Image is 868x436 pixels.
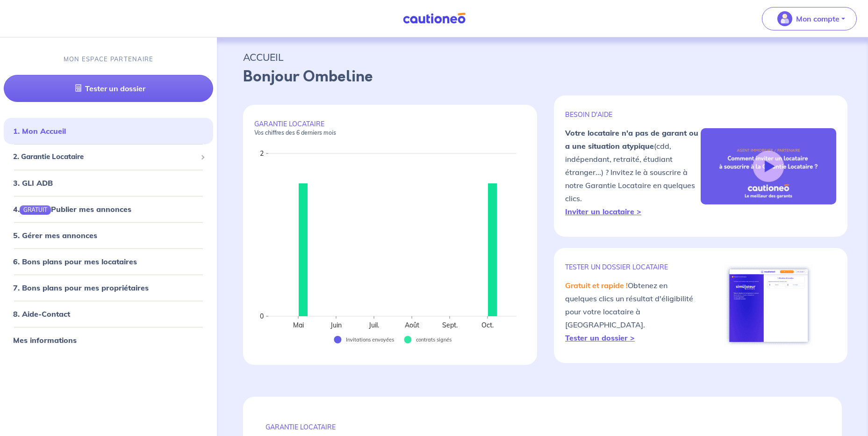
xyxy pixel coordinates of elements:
div: 8. Aide-Contact [4,305,213,323]
text: Juil. [368,321,379,329]
em: Vos chiffres des 6 derniers mois [254,129,336,136]
text: 2 [260,149,264,158]
div: 7. Bons plans pour mes propriétaires [4,278,213,297]
div: 4.GRATUITPublier mes annonces [4,200,213,218]
text: Oct. [481,321,494,329]
a: 7. Bons plans pour mes propriétaires [13,283,149,292]
p: GARANTIE LOCATAIRE [265,423,819,431]
p: Obtenez en quelques clics un résultat d'éligibilité pour votre locataire à [GEOGRAPHIC_DATA]. [565,279,701,344]
a: 1. Mon Accueil [13,126,66,136]
a: Tester un dossier > [565,333,635,342]
button: illu_account_valid_menu.svgMon compte [762,7,857,30]
a: 3. GLI ADB [13,178,53,188]
img: video-gli-new-none.jpg [701,128,836,204]
strong: Votre locataire n'a pas de garant ou a une situation atypique [565,128,698,151]
p: MON ESPACE PARTENAIRE [64,55,154,64]
p: Bonjour Ombeline [243,65,842,88]
p: (cdd, indépendant, retraité, étudiant étranger...) ? Invitez le à souscrire à notre Garantie Loca... [565,126,701,218]
a: 8. Aide-Contact [13,309,70,319]
p: BESOIN D'AIDE [565,110,701,119]
a: Mes informations [13,335,77,345]
img: illu_account_valid_menu.svg [777,11,792,26]
span: 2. Garantie Locataire [13,152,197,162]
img: simulateur.png [725,264,813,347]
p: GARANTIE LOCATAIRE [254,120,526,137]
text: Août [405,321,419,329]
div: 5. Gérer mes annonces [4,226,213,245]
p: TESTER un dossier locataire [565,263,701,271]
p: ACCUEIL [243,49,842,65]
a: Inviter un locataire > [565,207,641,216]
a: 5. Gérer mes annonces [13,231,97,240]
div: 6. Bons plans pour mes locataires [4,252,213,271]
div: 2. Garantie Locataire [4,148,213,166]
div: 3. GLI ADB [4,174,213,192]
img: Cautioneo [399,13,469,24]
text: Mai [293,321,304,329]
a: 4.GRATUITPublier mes annonces [13,204,131,214]
div: Mes informations [4,331,213,349]
div: 1. Mon Accueil [4,122,213,140]
text: 0 [260,312,264,320]
p: Mon compte [796,13,839,24]
text: Sept. [442,321,458,329]
em: Gratuit et rapide ! [565,281,628,290]
a: 6. Bons plans pour mes locataires [13,257,137,266]
a: Tester un dossier [4,75,213,102]
text: Juin [330,321,342,329]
